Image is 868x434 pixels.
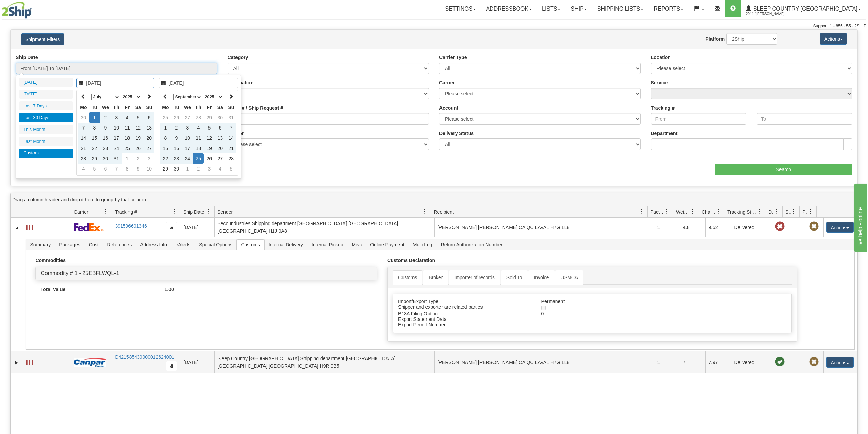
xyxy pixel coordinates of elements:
div: Import/Export Type [393,299,536,304]
a: Carrier filter column settings [100,206,112,217]
td: 1 [160,123,171,133]
td: 8 [89,123,100,133]
td: Delivered [731,351,772,373]
span: Weight [676,208,690,215]
td: 7.97 [705,351,731,373]
button: Actions [820,33,847,45]
span: Charge [702,208,716,215]
a: Label [26,356,33,367]
td: 13 [144,123,154,133]
span: Cost [85,239,103,250]
td: 18 [193,143,204,153]
li: Last 7 Days [19,101,73,111]
td: 5 [204,123,215,133]
td: 12 [204,133,215,143]
th: Sa [215,102,226,112]
td: 14 [226,133,236,143]
td: 9.52 [705,218,731,237]
a: Ship Date filter column settings [203,206,214,217]
img: 2 - FedEx Express® [74,223,104,231]
a: Tracking Status filter column settings [754,206,765,217]
a: Settings [440,0,481,17]
span: Multi Leg [409,239,436,250]
td: 3 [204,164,215,174]
td: 22 [89,143,100,153]
span: Sender [217,208,233,215]
td: 22 [160,153,171,164]
a: Charge filter column settings [713,206,724,217]
td: 4 [78,164,89,174]
label: Service [651,79,668,86]
input: From [651,113,747,125]
td: Beco Industries Shipping department [GEOGRAPHIC_DATA] [GEOGRAPHIC_DATA] [GEOGRAPHIC_DATA] H1J 0A8 [214,218,434,237]
a: Sender filter column settings [419,206,431,217]
td: 27 [144,143,154,153]
label: Sender [228,130,244,137]
span: Tracking # [115,208,137,215]
span: Packages [55,239,84,250]
span: Internal Delivery [265,239,307,250]
a: Invoice [528,270,554,285]
td: 15 [89,133,100,143]
span: On time [775,357,785,367]
td: 7 [226,123,236,133]
td: 18 [122,133,133,143]
span: Address Info [136,239,171,250]
span: Recipient [434,208,454,215]
a: Expand [13,359,20,366]
button: Actions [826,357,854,368]
a: Reports [649,0,689,17]
td: [PERSON_NAME] [PERSON_NAME] CA QC LAVAL H7G 1L8 [434,351,654,373]
a: Label [26,221,33,232]
td: 1 [122,153,133,164]
th: Tu [89,102,100,112]
img: logo2044.jpg [2,2,32,19]
td: 25 [193,153,204,164]
span: Internal Pickup [308,239,348,250]
th: Fr [122,102,133,112]
a: Weight filter column settings [687,206,699,217]
th: Th [193,102,204,112]
button: Copy to clipboard [166,361,177,371]
span: Special Options [195,239,236,250]
td: 10 [111,123,122,133]
span: Ship Date [183,208,204,215]
td: 27 [182,112,193,123]
label: Ship Date [16,54,38,61]
span: Misc [348,239,366,250]
button: Copy to clipboard [166,222,177,232]
td: 26 [133,143,144,153]
td: 25 [160,112,171,123]
label: Department [651,130,678,137]
td: 29 [89,153,100,164]
a: D421585430000012624001 [115,354,174,360]
td: 27 [215,153,226,164]
div: Export Statement Data [393,316,536,322]
td: 7 [78,123,89,133]
a: USMCA [555,270,584,285]
td: Delivered [731,218,772,237]
a: Packages filter column settings [661,206,673,217]
a: Shipment Issues filter column settings [788,206,799,217]
td: 10 [182,133,193,143]
td: 11 [193,133,204,143]
td: 26 [171,112,182,123]
a: Broker [423,270,448,285]
label: Platform [705,36,725,42]
label: Tracking # [651,105,675,111]
div: grid grouping header [11,193,857,206]
strong: Commodities [35,258,66,263]
td: 5 [89,164,100,174]
label: Carrier [439,79,455,86]
td: 7 [111,164,122,174]
th: Mo [78,102,89,112]
div: Export Permit Number [393,322,536,327]
a: Customs [393,270,422,285]
a: Lists [537,0,566,17]
td: 4 [215,164,226,174]
td: 26 [204,153,215,164]
span: Pickup Status [802,208,808,215]
iframe: chat widget [852,182,867,252]
span: Late [775,222,785,231]
th: We [100,102,111,112]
